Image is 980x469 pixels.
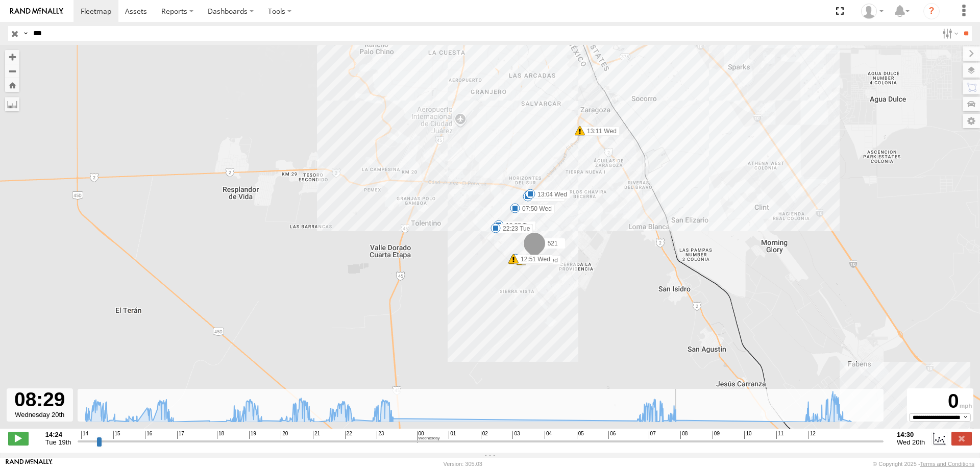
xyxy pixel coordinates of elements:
[920,461,974,467] a: Terms and Conditions
[545,431,552,439] span: 04
[8,432,29,445] label: Play/Stop
[857,4,887,19] div: MANUEL HERNANDEZ
[530,190,570,199] label: 13:04 Wed
[45,431,71,438] strong: 14:24
[938,26,960,41] label: Search Filter Options
[6,459,53,469] a: Visit our Website
[417,431,440,442] span: 00
[145,431,152,439] span: 16
[744,431,751,439] span: 10
[5,78,19,92] button: Zoom Home
[548,239,558,246] span: 521
[5,97,19,111] label: Measure
[249,431,256,439] span: 19
[377,431,384,439] span: 23
[515,204,555,213] label: 07:50 Wed
[897,431,925,438] strong: 14:30
[281,431,288,439] span: 20
[177,431,184,439] span: 17
[512,431,520,439] span: 03
[81,431,88,439] span: 14
[776,431,783,439] span: 11
[481,431,488,439] span: 02
[21,26,30,41] label: Search Query
[897,438,925,446] span: Wed 20th Aug 2025
[951,432,972,445] label: Close
[345,431,352,439] span: 22
[444,461,482,467] div: Version: 305.03
[522,256,561,265] label: 08:12 Wed
[608,431,616,439] span: 06
[496,224,533,233] label: 22:23 Tue
[521,256,561,265] label: 12:36 Wed
[45,438,71,446] span: Tue 19th Aug 2025
[680,431,688,439] span: 08
[713,431,720,439] span: 09
[5,64,19,78] button: Zoom out
[649,431,656,439] span: 07
[909,390,972,413] div: 0
[963,114,980,128] label: Map Settings
[113,431,120,439] span: 15
[449,431,456,439] span: 01
[10,8,63,15] img: rand-logo.svg
[499,221,536,230] label: 19:32 Tue
[528,192,565,202] label: 20:50 Tue
[873,461,974,467] div: © Copyright 2025 -
[5,50,19,64] button: Zoom in
[808,431,816,439] span: 12
[580,127,620,136] label: 13:11 Wed
[577,431,584,439] span: 05
[313,431,320,439] span: 21
[923,3,940,19] i: ?
[217,431,224,439] span: 18
[513,255,553,264] label: 12:51 Wed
